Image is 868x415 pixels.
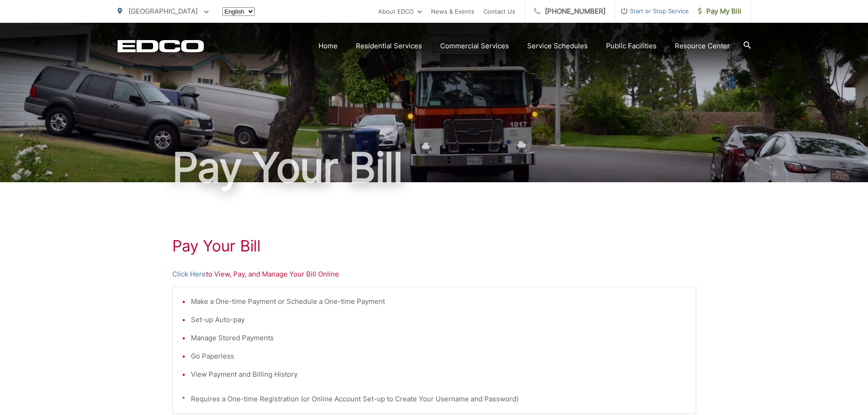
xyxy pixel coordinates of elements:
[172,237,696,255] h1: Pay Your Bill
[222,7,255,16] select: Select a language
[527,41,588,51] a: Service Schedules
[182,394,687,405] p: * Requires a One-time Registration (or Online Account Set-up to Create Your Username and Password)
[118,40,204,52] a: EDCD logo. Return to the homepage.
[318,41,338,51] a: Home
[118,145,751,190] h1: Pay Your Bill
[172,269,696,280] p: to View, Pay, and Manage Your Bill Online
[356,41,422,51] a: Residential Services
[440,41,509,51] a: Commercial Services
[698,6,741,17] span: Pay My Bill
[191,296,687,307] li: Make a One-time Payment or Schedule a One-time Payment
[191,314,687,325] li: Set-up Auto-pay
[128,7,198,15] span: [GEOGRAPHIC_DATA]
[675,41,730,51] a: Resource Center
[431,6,474,17] a: News & Events
[172,269,206,280] a: Click Here
[191,333,687,343] li: Manage Stored Payments
[378,6,422,17] a: About EDCO
[191,351,687,362] li: Go Paperless
[483,6,515,17] a: Contact Us
[606,41,657,51] a: Public Facilities
[191,369,687,380] li: View Payment and Billing History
